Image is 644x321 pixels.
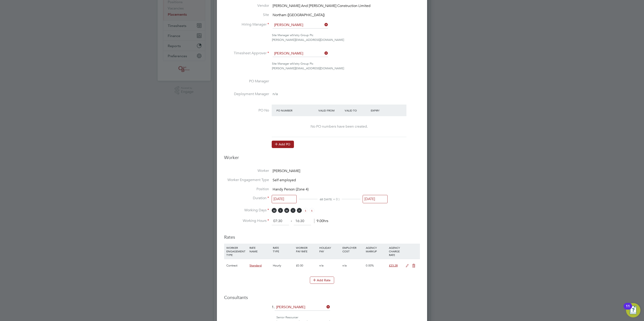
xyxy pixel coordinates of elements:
[272,62,293,66] span: Site Manager at
[320,197,331,201] span: 68 DAYS
[272,33,293,37] span: Site Manager at
[224,230,420,240] h3: Rates
[317,106,344,114] div: Valid From
[297,208,302,213] span: F
[224,13,269,17] label: Site
[314,219,328,223] span: 9.00hrs
[224,168,269,173] label: Worker
[273,4,371,8] span: [PERSON_NAME] And [PERSON_NAME] Construction Limited
[310,277,334,284] button: Add Rate
[276,315,420,320] div: Senior Resourcer
[272,38,420,42] div: [PERSON_NAME][EMAIL_ADDRESS][DOMAIN_NAME]
[272,259,295,272] div: Hourly
[318,244,341,255] div: HOLIDAY PAY
[363,195,388,203] input: Select one
[626,306,630,312] div: 11
[319,264,324,267] span: n/a
[248,244,271,255] div: RATE NAME
[272,195,297,203] input: Select one
[272,141,294,148] button: Add PO
[224,187,269,192] label: Position
[290,219,293,223] span: ‐
[276,124,402,129] div: No PO numbers have been created.
[365,244,388,255] div: AGENCY MARKUP
[272,244,295,255] div: RATE TYPE
[272,66,344,70] span: [PERSON_NAME][EMAIL_ADDRESS][DOMAIN_NAME]
[224,196,269,201] label: Duration
[275,304,330,311] input: Search for...
[291,208,296,213] span: T
[272,208,277,213] span: M
[273,50,328,57] input: Search for...
[273,13,325,17] span: Northam ([GEOGRAPHIC_DATA])
[303,208,308,213] span: S
[224,92,269,96] label: Deployment Manager
[341,244,364,255] div: EMPLOYER COST
[224,208,269,213] label: Working Days
[273,187,309,192] span: Handy Person (Zone 4)
[626,303,640,317] button: Open Resource Center, 11 new notifications
[389,264,398,267] span: £23.28
[273,169,300,173] span: [PERSON_NAME]
[249,264,262,267] span: Standard
[294,217,311,225] input: 17:00
[224,51,269,56] label: Timesheet Approver
[272,217,289,225] input: 08:00
[224,155,420,164] h3: Worker
[273,92,278,96] span: n/a
[224,79,269,84] label: PO Manager
[366,264,374,267] span: 0.00%
[295,244,318,255] div: WORKER PAY RATE
[224,304,420,315] li: 1.
[278,208,283,213] span: T
[224,22,269,27] label: Hiring Manager
[284,208,289,213] span: W
[342,264,347,267] span: n/a
[224,218,269,223] label: Working Hours
[309,208,314,213] span: S
[273,178,296,182] span: Self employed
[273,22,328,28] input: Search for...
[224,178,269,182] label: Worker Engagement Type
[295,259,318,272] div: £0.00
[225,244,248,259] div: WORKER ENGAGEMENT TYPE
[224,3,269,8] label: Vendor
[370,106,396,114] div: Expiry
[293,33,313,37] span: Vistry Group Plc
[225,259,248,272] div: Contract
[275,106,317,114] div: PO Number
[293,62,313,66] span: Vistry Group Plc
[344,106,370,114] div: Valid To
[224,295,420,300] h3: Consultants
[224,108,269,113] label: PO No
[388,244,403,259] div: AGENCY CHARGE RATE
[331,197,340,201] span: ( + 0 )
